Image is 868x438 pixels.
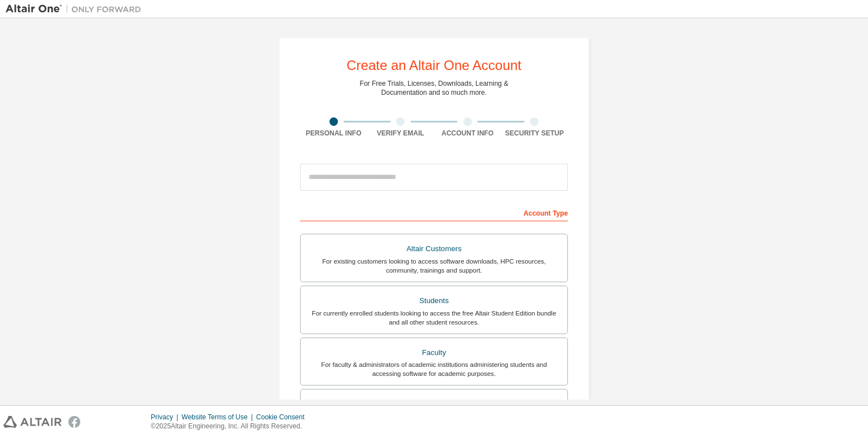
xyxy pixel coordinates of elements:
[501,129,568,138] div: Security Setup
[300,129,367,138] div: Personal Info
[367,129,435,138] div: Verify Email
[307,293,561,309] div: Students
[360,79,509,97] div: For Free Trials, Licenses, Downloads, Learning & Documentation and so much more.
[181,413,256,422] div: Website Terms of Use
[256,413,311,422] div: Cookie Consent
[6,3,147,15] img: Altair One
[300,203,568,221] div: Account Type
[346,59,522,72] div: Create an Altair One Account
[3,416,62,428] img: altair_logo.svg
[307,345,561,361] div: Faculty
[307,360,561,378] div: For faculty & administrators of academic institutions administering students and accessing softwa...
[151,413,181,422] div: Privacy
[307,309,561,327] div: For currently enrolled students looking to access the free Altair Student Edition bundle and all ...
[307,257,561,275] div: For existing customers looking to access software downloads, HPC resources, community, trainings ...
[307,241,561,257] div: Altair Customers
[68,416,80,428] img: facebook.svg
[151,422,311,431] p: © 2025 Altair Engineering, Inc. All Rights Reserved.
[307,396,561,412] div: Everyone else
[434,129,501,138] div: Account Info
